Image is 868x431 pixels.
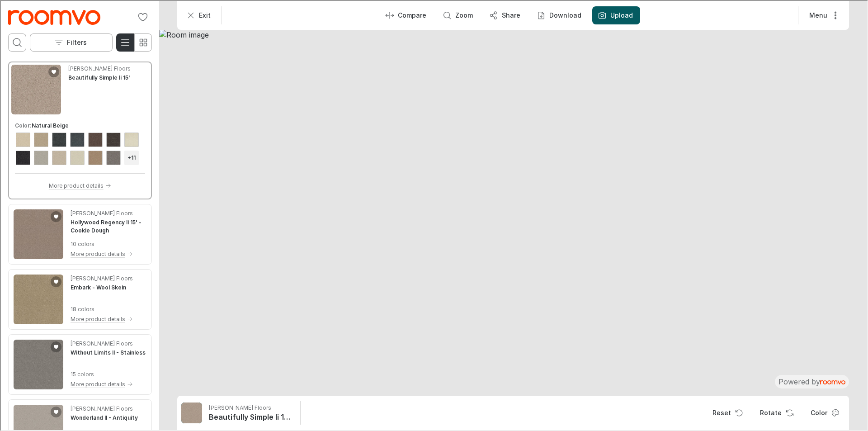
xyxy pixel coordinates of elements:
p: More product details [70,379,124,388]
button: View color format Aspen [50,131,66,147]
p: More product details [70,249,124,257]
button: View color format Honeycomb [86,149,103,165]
label: Upload [609,10,632,19]
div: The visualizer is powered by Roomvo. [778,376,844,386]
button: Open color dialog [802,403,844,421]
button: Add Embark to favorites [50,275,61,286]
button: Reset product [704,403,748,421]
button: Add Hollywood Regency Ii 15' to favorites [50,210,61,221]
button: Exit [180,5,217,24]
button: View color format Mocha Frost [104,149,121,165]
img: roomvo_wordmark.svg [819,379,844,384]
button: View color format Ecru [50,149,66,165]
button: Enter compare mode [379,5,433,24]
p: Download [548,10,580,19]
div: Product List Mode Selector [115,33,151,51]
button: View color format Dove Tail [32,149,48,165]
button: Rotate Surface [752,403,799,421]
h4: Beautifully Simple Ii 15' [67,73,129,81]
p: 18 colors [70,304,132,313]
div: See Embark in the room [7,268,151,329]
h4: Hollywood Regency Ii 15' - Cookie Dough [70,218,146,234]
button: Switch to simple view [133,33,151,51]
p: More product details [48,181,103,189]
button: Add Without Limits II to favorites [50,341,61,351]
p: [PERSON_NAME] Floors [208,403,270,411]
button: View color format Creamy Tint [123,131,139,147]
p: 15 colors [70,369,145,378]
button: Open the filters menu [29,33,112,51]
h6: Color : [14,121,31,129]
button: Upload a picture of your room [591,5,639,24]
button: Show details for Beautifully Simple Ii 15' [205,401,296,423]
p: [PERSON_NAME] Floors [67,64,130,72]
button: More product details [70,313,132,323]
a: Go to Carpet Plus's website. [7,9,99,24]
button: Add Beautifully Simple Ii 15' to favorites [47,66,58,76]
p: Powered by [778,376,844,386]
button: More product details [70,379,145,388]
p: [PERSON_NAME] Floors [70,339,132,347]
div: See Hollywood Regency Ii 15' in the room [7,203,151,264]
p: Compare [397,10,425,19]
button: View color format Denim Days [14,149,30,165]
button: Share [483,5,527,24]
button: Show all colors [123,150,138,164]
h6: +11 [127,153,135,161]
p: [PERSON_NAME] Floors [70,404,132,412]
button: View color format Blue Lagoon [68,131,85,147]
p: Zoom [454,10,472,19]
img: Beautifully Simple Ii 15'. Link opens in a new window. [10,64,60,114]
button: No favorites [133,7,151,25]
button: Add Wonderland II to favorites [50,406,61,417]
h6: Natural Beige [31,121,68,129]
button: Open search box [7,33,25,51]
h4: Embark - Wool Skein [70,283,125,291]
button: More product details [70,248,146,258]
div: Product colors [14,121,144,165]
p: Exit [198,10,210,19]
p: Share [501,10,519,19]
img: Beautifully Simple Ii 15' [180,402,201,422]
img: Room image [158,29,866,395]
h4: Wonderland II - Antiquity [70,413,137,421]
img: Logo representing Carpet Plus. [7,9,99,24]
p: More product details [70,314,124,322]
img: Embark. Link opens in a new window. [13,274,62,323]
button: View color format Briar Patch [86,131,103,147]
p: [PERSON_NAME] Floors [70,208,132,217]
button: Download [530,5,588,24]
button: View color format Agate [14,131,30,147]
button: View color format Charcoal [104,131,121,147]
p: 10 colors [70,239,146,247]
div: See Without Limits II in the room [7,333,151,394]
h4: Without Limits II - Stainless [70,348,145,356]
button: View color format Fresco [68,149,85,165]
button: More product details [48,180,110,190]
button: Zoom room image [436,5,479,24]
img: Without Limits II. Link opens in a new window. [13,339,62,388]
button: View color format Almond Bark [32,131,48,147]
p: [PERSON_NAME] Floors [70,274,132,282]
p: Filters [66,37,86,46]
h6: Beautifully Simple Ii 15' - Natural Beige [208,411,293,421]
img: Hollywood Regency Ii 15'. Link opens in a new window. [13,208,62,258]
button: Switch to detail view [115,33,133,51]
button: More actions [801,5,844,24]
